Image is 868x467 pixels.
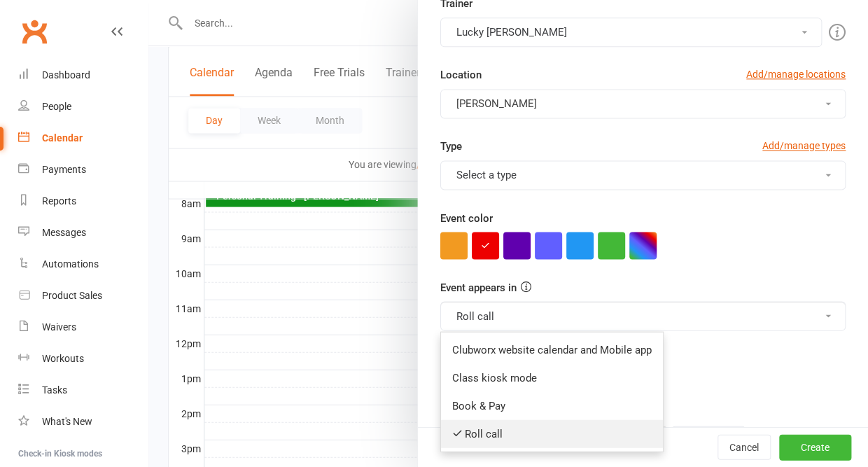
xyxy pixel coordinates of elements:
label: Event appears in [440,279,517,295]
div: Payments [42,164,86,175]
a: Add/manage locations [746,67,846,82]
div: Dashboard [42,69,90,81]
a: Clubworx website calendar and Mobile app [441,335,663,363]
div: What's New [42,416,92,427]
button: Lucky [PERSON_NAME] [440,18,822,47]
div: Workouts [42,353,84,364]
label: Location [440,67,482,83]
label: Type [440,138,462,155]
a: Reports [18,186,148,217]
a: Roll call [441,419,663,447]
button: Select a type [440,160,846,190]
div: People [42,101,71,112]
a: Tasks [18,375,148,406]
button: Roll call [440,301,846,330]
a: Class kiosk mode [441,363,663,391]
a: Clubworx [17,14,52,49]
button: hour(s) [672,426,745,448]
a: Calendar [18,123,148,154]
span: [PERSON_NAME] [456,97,537,110]
button: Create [779,435,851,460]
div: Reports [42,195,76,207]
div: Calendar [42,132,83,144]
a: Payments [18,154,148,186]
a: Book & Pay [441,391,663,419]
a: Dashboard [18,60,148,91]
button: Cancel [717,435,771,460]
div: Waivers [42,321,76,333]
label: Event color [440,209,493,226]
a: Waivers [18,312,148,343]
a: Workouts [18,343,148,375]
a: What's New [18,406,148,438]
a: People [18,91,148,123]
a: Automations [18,249,148,280]
button: [PERSON_NAME] [440,89,846,118]
a: Messages [18,217,148,249]
div: Messages [42,227,86,238]
a: Add/manage types [762,138,846,153]
div: Automations [42,258,99,270]
a: Product Sales [18,280,148,312]
div: Product Sales [42,290,102,301]
div: Tasks [42,384,67,396]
